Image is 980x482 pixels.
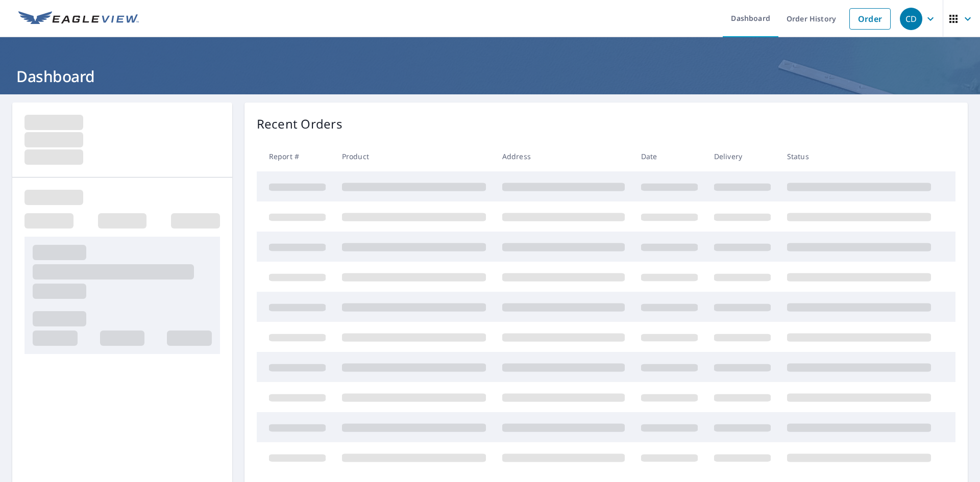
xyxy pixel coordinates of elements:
div: CD [900,8,922,30]
th: Report # [257,141,334,171]
th: Status [779,141,939,171]
p: Recent Orders [257,115,342,133]
img: EV Logo [18,11,139,27]
a: Order [849,8,891,30]
th: Address [494,141,633,171]
th: Delivery [706,141,779,171]
h1: Dashboard [12,66,968,87]
th: Product [334,141,494,171]
th: Date [633,141,706,171]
